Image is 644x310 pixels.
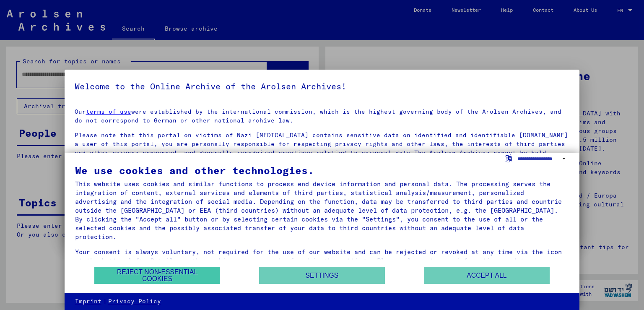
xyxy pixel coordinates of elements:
[75,107,570,125] p: Our were established by the international commission, which is the highest governing body of the ...
[75,247,569,274] div: Your consent is always voluntary, not required for the use of our website and can be rejected or ...
[259,267,385,284] button: Settings
[75,165,569,175] div: We use cookies and other technologies.
[108,297,161,306] a: Privacy Policy
[424,267,550,284] button: Accept all
[75,80,570,93] h5: Welcome to the Online Archive of the Arolsen Archives!
[94,267,220,284] button: Reject non-essential cookies
[75,297,101,306] a: Imprint
[86,108,131,115] a: terms of use
[75,131,570,166] p: Please note that this portal on victims of Nazi [MEDICAL_DATA] contains sensitive data on identif...
[75,180,569,241] div: This website uses cookies and similar functions to process end device information and personal da...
